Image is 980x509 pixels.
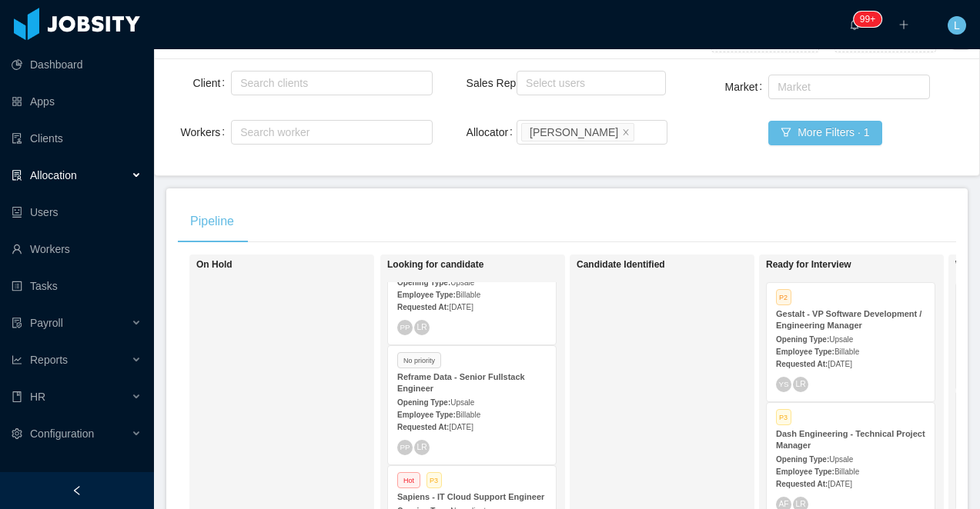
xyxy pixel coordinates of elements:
[30,427,94,440] span: Configuration
[521,74,530,92] input: Sales Rep
[400,443,410,451] span: PP
[829,335,853,344] span: Upsale
[795,500,805,508] span: LR
[577,259,792,271] h1: Candidate Identified
[12,86,142,117] a: icon: appstoreApps
[12,354,22,365] i: icon: line-chart
[397,372,525,393] strong: Reframe Data - Senior Fullstack Engineer
[196,259,412,271] h1: On Hold
[467,77,527,89] label: Sales Rep
[397,492,544,501] strong: Sapiens - IT Cloud Support Engineer
[776,455,829,464] strong: Opening Type:
[776,429,925,450] strong: Dash Engineering - Technical Project Manager
[397,411,456,419] strong: Employee Type:
[835,467,859,476] span: Billable
[449,303,473,311] span: [DATE]
[240,125,410,140] div: Search worker
[397,398,450,407] strong: Opening Type:
[240,75,416,91] div: Search clients
[776,480,828,488] strong: Requested At:
[12,197,142,228] a: icon: robotUsers
[449,423,473,431] span: [DATE]
[776,409,791,425] span: P3
[30,317,63,329] span: Payroll
[768,121,881,145] button: icon: filterMore Filters · 1
[854,12,881,27] sup: 577
[835,348,859,356] span: Billable
[450,278,474,287] span: Upsale
[400,323,410,331] span: PP
[193,77,232,89] label: Client
[12,318,22,328] i: icon: file-protect
[776,309,921,330] strong: Gestalt - VP Software Development / Engineering Manager
[397,291,456,299] strong: Employee Type:
[30,169,77,181] span: Allocation
[773,78,781,96] input: Market
[397,352,441,368] span: No priority
[776,360,828,368] strong: Requested At:
[828,360,851,368] span: [DATE]
[12,170,22,181] i: icon: solution
[828,480,851,488] span: [DATE]
[30,354,68,366] span: Reports
[776,348,835,356] strong: Employee Type:
[236,123,244,141] input: Workers
[12,428,22,439] i: icon: setting
[526,75,650,91] div: Select users
[795,380,805,388] span: LR
[637,123,646,141] input: Allocator
[416,443,426,451] span: LR
[450,398,474,407] span: Upsale
[397,472,420,488] span: Hot
[30,391,45,403] span: HR
[416,323,426,331] span: LR
[180,126,231,138] label: Workers
[778,79,913,95] div: Market
[725,81,769,93] label: Market
[178,200,246,243] div: Pipeline
[456,411,480,419] span: Billable
[236,74,244,92] input: Client
[898,19,909,30] i: icon: plus
[426,472,442,488] span: P3
[456,291,480,299] span: Billable
[530,124,618,141] div: [PERSON_NAME]
[778,380,788,388] span: YS
[622,128,630,137] i: icon: close
[778,500,788,508] span: AF
[397,303,449,311] strong: Requested At:
[12,391,22,402] i: icon: book
[397,423,449,431] strong: Requested At:
[467,126,519,138] label: Allocator
[397,278,450,287] strong: Opening Type:
[12,123,142,154] a: icon: auditClients
[387,259,603,271] h1: Looking for candidate
[849,19,860,30] i: icon: bell
[12,271,142,301] a: icon: profileTasks
[776,335,829,344] strong: Opening Type:
[12,49,142,80] a: icon: pie-chartDashboard
[521,123,634,141] li: Luisa Romero
[954,16,960,35] span: L
[829,455,853,464] span: Upsale
[776,467,835,476] strong: Employee Type:
[12,234,142,264] a: icon: userWorkers
[776,289,791,305] span: P2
